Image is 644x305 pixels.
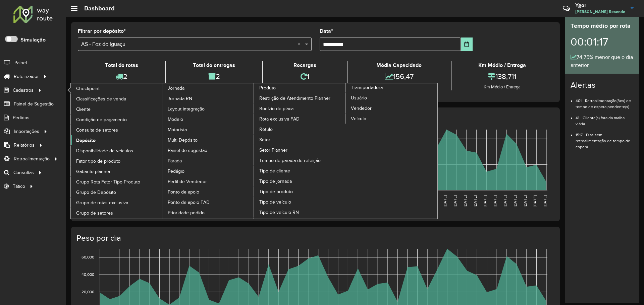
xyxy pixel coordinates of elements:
[345,103,437,113] a: Vendedor
[259,105,293,112] span: Rodízio de placa
[167,61,260,69] div: Total de entregas
[168,209,205,216] span: Prioridade pedido
[76,178,140,185] span: Grupo Rota Fator Tipo Produto
[76,158,120,165] span: Fator tipo de produto
[473,195,477,207] text: [DATE]
[571,53,634,69] div: 74,75% menor que o dia anterior
[82,273,94,277] text: 40,000
[76,168,111,175] span: Gabarito planner
[71,135,163,145] a: Depósito
[71,146,163,156] a: Disponibilidade de veículos
[71,156,163,166] a: Fator tipo de produto
[168,188,199,196] span: Ponto de apoio
[453,61,551,69] div: Km Médio / Entrega
[259,188,293,195] span: Tipo de produto
[571,30,634,53] div: 00:01:17
[168,137,198,144] span: Multi Depósito
[576,110,634,127] li: 41 - Cliente(s) fora da malha viária
[576,127,634,150] li: 1517 - Dias sem retroalimentação de tempo de espera
[259,84,276,91] span: Produto
[320,27,333,35] label: Data
[493,195,497,207] text: [DATE]
[483,195,487,207] text: [DATE]
[168,168,184,175] span: Pedágio
[254,145,346,155] a: Setor Planner
[503,195,507,207] text: [DATE]
[76,210,113,217] span: Grupo de setores
[71,187,163,197] a: Grupo de Depósito
[71,83,254,219] a: Jornada
[461,37,473,51] button: Choose Date
[559,1,574,16] a: Contato Rápido
[162,197,254,207] a: Ponto de apoio FAD
[79,61,163,69] div: Total de rotas
[453,84,551,90] div: Km Médio / Entrega
[14,142,35,149] span: Relatórios
[168,85,184,92] span: Jornada
[162,104,254,114] a: Layout integração
[71,115,163,125] a: Condição de pagamento
[349,69,449,84] div: 156,47
[575,2,626,8] h3: Ygor
[349,61,449,69] div: Média Capacidade
[76,233,553,243] h4: Peso por dia
[259,147,287,154] span: Setor Planner
[71,104,163,114] a: Cliente
[254,135,346,145] a: Setor
[513,195,517,207] text: [DATE]
[259,126,273,133] span: Rótulo
[168,199,210,206] span: Ponto de apoio FAD
[254,197,346,207] a: Tipo de veículo
[162,208,254,218] a: Prioridade pedido
[168,126,187,133] span: Motorista
[254,186,346,197] a: Tipo de produto
[345,113,437,124] a: Veículo
[71,177,163,187] a: Grupo Rota Fator Tipo Produto
[168,105,205,112] span: Layout integração
[14,155,50,162] span: Retroalimentação
[571,80,634,90] h4: Alertas
[259,116,300,123] span: Rota exclusiva FAD
[463,195,467,207] text: [DATE]
[298,40,303,48] span: Clear all
[254,166,346,176] a: Tipo de cliente
[76,116,127,123] span: Condição de pagamento
[254,207,346,217] a: Tipo de veículo RN
[265,69,345,84] div: 1
[162,187,254,197] a: Ponto de apoio
[351,115,366,122] span: Veículo
[259,209,299,216] span: Tipo de veículo RN
[254,93,346,103] a: Restrição de Atendimento Planner
[533,195,537,207] text: [DATE]
[71,208,163,218] a: Grupo de setores
[76,127,118,134] span: Consulta de setores
[162,176,254,186] a: Perfil de Vendedor
[76,106,91,113] span: Cliente
[13,169,34,176] span: Consultas
[162,156,254,166] a: Parada
[71,198,163,208] a: Grupo de rotas exclusiva
[168,95,192,102] span: Jornada RN
[162,114,254,124] a: Modelo
[259,199,291,206] span: Tipo de veículo
[162,145,254,155] a: Painel de sugestão
[78,27,126,35] label: Filtrar por depósito
[162,125,254,135] a: Motorista
[259,136,270,143] span: Setor
[453,195,457,207] text: [DATE]
[79,69,163,84] div: 2
[523,195,527,207] text: [DATE]
[575,9,626,15] span: [PERSON_NAME] Resende
[351,84,383,91] span: Transportadora
[351,105,372,112] span: Vendedor
[576,93,634,110] li: 401 - Retroalimentação(ões) de tempo de espera pendente(s)
[82,290,94,294] text: 20,000
[543,195,547,207] text: [DATE]
[71,83,163,93] a: Checkpoint
[254,103,346,113] a: Rodízio de placa
[254,114,346,124] a: Rota exclusiva FAD
[71,94,163,104] a: Classificações de venda
[162,83,346,219] a: Produto
[14,73,39,80] span: Roteirizador
[351,94,367,101] span: Usuário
